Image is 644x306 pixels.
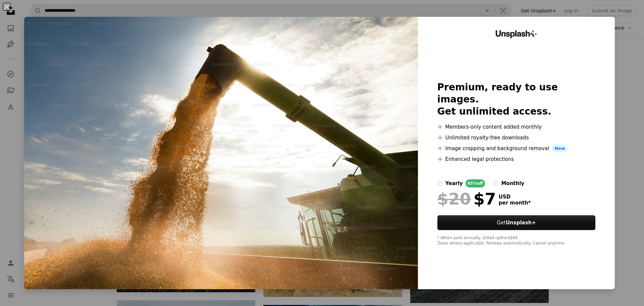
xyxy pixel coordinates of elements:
[506,220,536,226] strong: Unsplash+
[437,155,596,163] li: Enhanced legal protections
[493,181,498,186] input: monthly
[437,190,496,208] div: $7
[499,200,531,206] span: per month *
[437,144,596,152] li: Image cropping and background removal
[445,179,463,187] div: yearly
[437,190,471,208] span: $20
[437,215,596,230] button: GetUnsplash+
[501,179,524,187] div: monthly
[437,134,596,142] li: Unlimited royalty-free downloads
[437,181,443,186] input: yearly65%off
[437,81,596,118] h2: Premium, ready to use images. Get unlimited access.
[437,123,596,131] li: Members-only content added monthly
[552,144,568,152] span: New
[437,235,596,246] div: * When paid annually, billed upfront $84 Taxes where applicable. Renews automatically. Cancel any...
[499,194,531,200] span: USD
[466,179,485,187] div: 65% off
